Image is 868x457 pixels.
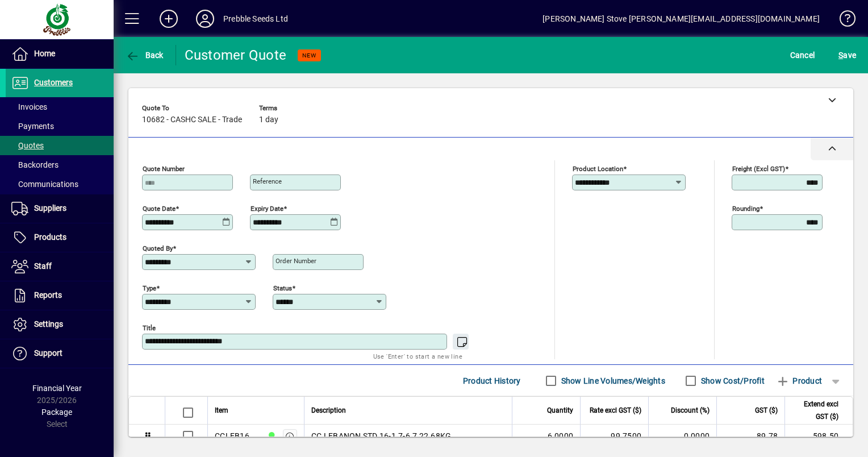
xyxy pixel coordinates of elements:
label: Show Cost/Profit [699,375,765,387]
mat-label: Status [273,284,292,292]
span: Discount (%) [671,404,710,417]
div: 99.7500 [587,430,641,442]
span: Backorders [11,160,59,169]
span: Suppliers [34,203,66,213]
span: Communications [11,180,78,189]
mat-label: Freight (excl GST) [732,165,785,173]
span: Back [126,51,164,60]
mat-label: Rounding [732,205,759,213]
span: Invoices [11,102,47,111]
a: Support [6,339,114,368]
span: Rate excl GST ($) [590,404,641,417]
mat-label: Expiry date [251,205,283,213]
span: Staff [34,261,52,271]
td: 598.50 [784,425,853,448]
mat-label: Title [143,324,156,332]
td: 0.0000 [648,425,716,448]
span: Payments [11,122,54,131]
div: CCLEB16 [215,430,249,442]
a: Quotes [6,136,114,155]
span: Reports [34,290,62,300]
span: Financial Year [32,384,82,393]
button: Add [151,9,187,29]
span: Product [776,372,822,390]
div: Customer Quote [185,46,287,64]
a: Products [6,223,114,252]
span: Customers [34,78,73,87]
span: Extend excl GST ($) [792,398,838,423]
span: Product History [463,372,521,390]
td: 89.78 [716,425,784,448]
mat-label: Quoted by [143,244,173,252]
span: Home [34,49,55,58]
span: Description [311,404,346,417]
mat-label: Type [143,284,156,292]
a: Settings [6,310,114,339]
a: Backorders [6,155,114,175]
mat-label: Product location [573,165,623,173]
a: Staff [6,252,114,281]
span: Package [41,408,72,417]
span: 1 day [259,115,278,124]
a: Suppliers [6,194,114,223]
button: Product [770,371,828,391]
div: Prebble Seeds Ltd [223,10,288,28]
span: 6.0000 [548,430,574,442]
mat-label: Order number [276,257,316,265]
div: [PERSON_NAME] Stove [PERSON_NAME][EMAIL_ADDRESS][DOMAIN_NAME] [542,10,820,28]
label: Show Line Volumes/Weights [559,375,665,387]
span: NEW [302,52,316,59]
span: Settings [34,319,63,329]
mat-label: Quote date [143,205,176,213]
span: Products [34,232,66,242]
button: Back [123,45,166,65]
a: Home [6,40,114,68]
a: Communications [6,175,114,194]
button: Profile [187,9,223,29]
a: Reports [6,281,114,310]
button: Cancel [787,45,818,65]
span: CC LEBANON STD 16-1.7-6.7 22.68KG [311,430,451,442]
span: Cancel [790,46,815,64]
button: Product History [458,371,525,391]
a: Payments [6,117,114,136]
a: Knowledge Base [831,2,854,39]
mat-label: Reference [253,177,282,185]
mat-label: Quote number [143,165,185,173]
a: Invoices [6,97,114,117]
span: Quotes [11,141,44,150]
span: Item [215,404,228,417]
app-page-header-button: Back [114,45,176,65]
span: CHRISTCHURCH [264,430,277,442]
span: Support [34,348,62,358]
span: S [838,51,843,60]
span: ave [838,46,856,64]
mat-hint: Use 'Enter' to start a new line [373,350,462,363]
span: 10682 - CASHC SALE - Trade [142,115,242,124]
span: Quantity [547,404,573,417]
span: GST ($) [755,404,778,417]
button: Save [836,45,859,65]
